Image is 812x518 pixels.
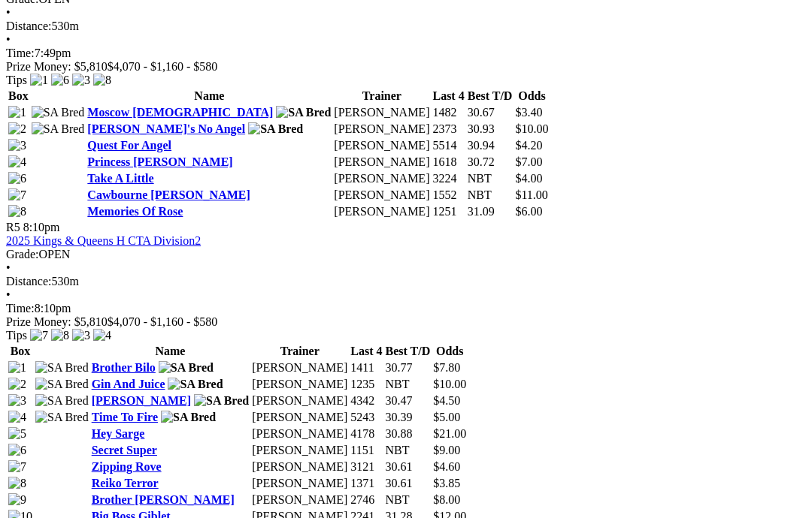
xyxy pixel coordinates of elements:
span: Box [11,345,31,357]
span: $21.00 [433,427,466,440]
td: 1482 [432,105,465,120]
img: SA Bred [35,394,89,408]
img: SA Bred [32,106,85,119]
span: • [6,288,11,301]
img: SA Bred [159,361,214,375]
td: 3121 [350,459,383,474]
td: [PERSON_NAME] [251,426,348,441]
span: $10.00 [515,122,548,135]
a: [PERSON_NAME] [92,394,191,407]
td: [PERSON_NAME] [251,377,348,392]
img: SA Bred [248,122,303,136]
span: Grade: [6,248,39,261]
div: Prize Money: $5,810 [6,315,806,329]
a: Brother [PERSON_NAME] [92,493,235,506]
span: $4,070 - $1,160 - $580 [108,315,218,328]
img: 1 [8,106,26,119]
img: 3 [8,394,26,408]
span: Time: [6,47,35,59]
td: [PERSON_NAME] [251,393,348,408]
td: 1151 [350,443,383,458]
img: SA Bred [35,411,89,424]
span: $4.20 [515,139,542,152]
td: 30.93 [467,122,514,137]
a: Hey Sarge [92,427,145,440]
td: 2373 [432,122,465,137]
img: 1 [30,74,48,87]
td: 30.72 [467,155,514,170]
th: Last 4 [432,89,465,104]
td: NBT [385,443,432,458]
a: Cawbourne [PERSON_NAME] [87,188,250,201]
td: [PERSON_NAME] [251,410,348,425]
span: $4.50 [433,394,460,407]
img: 2 [8,122,26,136]
img: 7 [30,329,48,342]
th: Trainer [333,89,430,104]
div: 8:10pm [6,302,806,315]
img: SA Bred [276,106,331,119]
img: 3 [72,329,90,342]
div: OPEN [6,248,806,261]
img: 8 [51,329,69,342]
span: Tips [6,74,27,86]
td: 3224 [432,171,465,186]
img: SA Bred [35,361,89,375]
img: 1 [8,361,26,375]
td: [PERSON_NAME] [333,155,430,170]
img: 8 [93,74,111,87]
td: [PERSON_NAME] [251,476,348,491]
span: Distance: [6,275,51,288]
td: 5243 [350,410,383,425]
td: 30.61 [385,459,432,474]
span: $3.40 [515,106,542,119]
td: 1552 [432,188,465,203]
img: 4 [93,329,111,342]
td: 30.61 [385,476,432,491]
th: Name [91,344,250,359]
img: 7 [8,460,26,474]
td: 1618 [432,155,465,170]
img: 6 [8,172,26,185]
th: Odds [514,89,549,104]
a: Princess [PERSON_NAME] [87,155,232,168]
img: 4 [8,155,26,169]
td: 31.09 [467,204,514,219]
span: $4.60 [433,460,460,473]
span: Distance: [6,20,51,32]
td: NBT [467,188,514,203]
td: NBT [385,492,432,507]
td: 30.39 [385,410,432,425]
td: [PERSON_NAME] [333,105,430,120]
td: [PERSON_NAME] [333,122,430,137]
td: 4178 [350,426,383,441]
span: • [6,6,11,19]
span: Tips [6,329,27,342]
img: 8 [8,205,26,218]
img: SA Bred [161,411,216,424]
td: 30.88 [385,426,432,441]
span: $9.00 [433,444,460,456]
td: 4342 [350,393,383,408]
a: 2025 Kings & Queens H CTA Division2 [6,234,201,247]
td: [PERSON_NAME] [251,492,348,507]
img: 8 [8,477,26,490]
td: 5514 [432,138,465,153]
img: 9 [8,493,26,507]
img: 6 [51,74,69,87]
a: Secret Super [92,444,157,456]
a: Moscow [DEMOGRAPHIC_DATA] [87,106,273,119]
span: $7.80 [433,361,460,374]
span: $3.85 [433,477,460,489]
td: 30.47 [385,393,432,408]
span: $10.00 [433,378,466,390]
img: SA Bred [32,122,85,136]
div: 530m [6,20,806,33]
a: Take A Little [87,172,153,185]
a: Zipping Rove [92,460,162,473]
a: Quest For Angel [87,139,171,152]
span: R5 [6,221,20,233]
img: SA Bred [35,378,89,391]
td: 30.67 [467,105,514,120]
td: 30.94 [467,138,514,153]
